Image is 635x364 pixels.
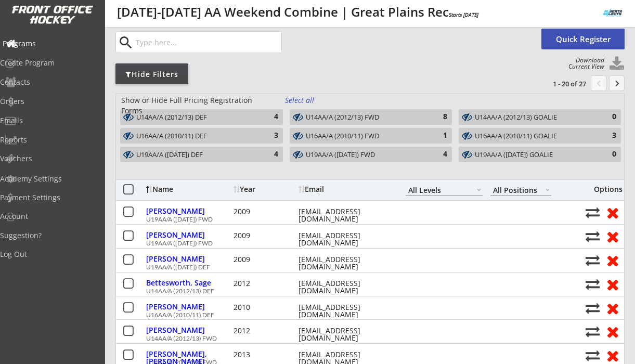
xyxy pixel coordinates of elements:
[234,304,296,311] div: 2010
[257,112,278,122] div: 4
[603,323,622,340] button: Remove from roster (no refund)
[603,204,622,220] button: Remove from roster (no refund)
[234,351,296,358] div: 2013
[609,56,625,72] button: Click to download full roster. Your browser settings may try to block it, check your security set...
[146,303,231,310] div: [PERSON_NAME]
[591,75,606,91] button: chevron_left
[299,186,392,193] div: Email
[234,280,296,287] div: 2012
[595,149,616,160] div: 0
[586,324,600,339] button: Move player
[306,113,424,122] div: U14AA/A (2012/13) FWD
[586,277,600,291] button: Move player
[299,256,392,270] div: [EMAIL_ADDRESS][DOMAIN_NAME]
[299,280,392,294] div: [EMAIL_ADDRESS][DOMAIN_NAME]
[532,79,586,88] div: 1 - 20 of 27
[136,132,255,140] div: U16AA/A (2010/11) DEF
[586,253,600,267] button: Move player
[117,34,134,51] button: search
[3,40,96,47] div: Programs
[134,32,281,53] input: Type here...
[595,112,616,122] div: 0
[234,327,296,334] div: 2012
[603,228,622,244] button: Remove from roster (no refund)
[146,279,231,287] div: Bettesworth, Sage
[146,288,580,294] div: U14AA/A (2012/13) DEF
[299,327,392,342] div: [EMAIL_ADDRESS][DOMAIN_NAME]
[146,216,580,223] div: U19AA/A ([DATE]) FWD
[234,186,296,193] div: Year
[603,300,622,316] button: Remove from roster (no refund)
[449,11,478,18] em: Starts [DATE]
[146,240,580,246] div: U19AA/A ([DATE]) FWD
[234,256,296,263] div: 2009
[586,348,600,362] button: Move player
[121,95,274,115] div: Show or Hide Full Pricing Registration Forms
[306,151,424,159] div: U19AA/A ([DATE]) FWD
[306,132,424,140] div: U16AA/A (2010/11) FWD
[603,347,622,363] button: Remove from roster (no refund)
[146,186,231,193] div: Name
[299,208,392,223] div: [EMAIL_ADDRESS][DOMAIN_NAME]
[541,29,625,49] button: Quick Register
[146,231,231,239] div: [PERSON_NAME]
[146,264,580,270] div: U19AA/A ([DATE]) DEF
[146,207,231,215] div: [PERSON_NAME]
[475,132,593,140] div: U16AA/A (2010/11) GOALIE
[136,132,255,141] div: U16AA/A (2010/11) DEF
[136,150,255,160] div: U19AA/A (2009/08/07) DEF
[426,112,447,122] div: 8
[136,113,255,122] div: U14AA/A (2012/13) DEF
[586,205,600,219] button: Move player
[306,113,424,123] div: U14AA/A (2012/13) FWD
[285,95,323,106] div: Select all
[146,255,231,263] div: [PERSON_NAME]
[426,131,447,141] div: 1
[603,252,622,268] button: Remove from roster (no refund)
[306,150,424,160] div: U19AA/A (2009/08/07) FWD
[475,151,593,159] div: U19AA/A ([DATE]) GOALIE
[146,312,580,318] div: U16AA/A (2010/11) DEF
[426,149,447,160] div: 4
[136,151,255,159] div: U19AA/A ([DATE]) DEF
[475,150,593,160] div: U19AA/A (2009/08/07) GOALIE
[257,149,278,160] div: 4
[136,113,255,123] div: U14AA/A (2012/13) DEF
[475,113,593,122] div: U14AA/A (2012/13) GOALIE
[115,69,188,80] div: Hide Filters
[146,327,231,334] div: [PERSON_NAME]
[586,186,623,193] div: Options
[475,132,593,141] div: U16AA/A (2010/11) GOALIE
[299,232,392,246] div: [EMAIL_ADDRESS][DOMAIN_NAME]
[603,276,622,292] button: Remove from roster (no refund)
[595,131,616,141] div: 3
[586,301,600,315] button: Move player
[609,75,625,91] button: keyboard_arrow_right
[234,208,296,215] div: 2009
[146,335,580,342] div: U14AA/A (2012/13) FWD
[257,131,278,141] div: 3
[234,232,296,239] div: 2009
[299,304,392,318] div: [EMAIL_ADDRESS][DOMAIN_NAME]
[475,113,593,123] div: U14AA/A (2012/13) GOALIE
[586,229,600,243] button: Move player
[306,132,424,141] div: U16AA/A (2010/11) FWD
[563,57,604,70] div: Download Current View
